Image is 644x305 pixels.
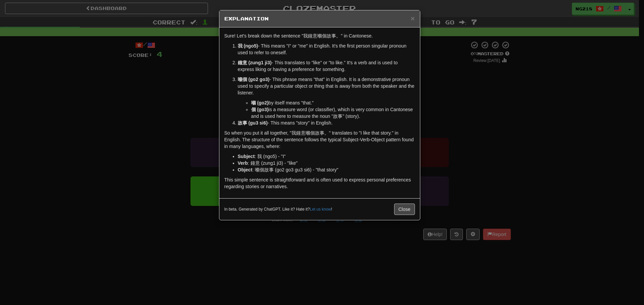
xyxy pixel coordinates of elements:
li: by itself means "that." [251,99,415,106]
li: : 嗰個故事 (go2 go3 gu3 si6) - "that story" [238,166,415,173]
strong: Subject [238,154,255,159]
strong: 嗰個 (go2 go3) [238,77,270,82]
a: Let us know [310,207,331,212]
small: In beta. Generated by ChatGPT. Like it? Hate it? ! [224,207,332,212]
li: : 我 (ngo5) - "I" [238,153,415,160]
strong: Verb [238,160,248,166]
p: So when you put it all together, "我鐘意嗰個故事。" translates to "I like that story." in English. The st... [224,130,415,150]
li: is a measure word (or classifier), which is very common in Cantonese and is used here to measure ... [251,106,415,120]
p: - This means "I" or "me" in English. It's the first person singular pronoun used to refer to ones... [238,43,415,56]
button: Close [411,15,415,22]
strong: 故事 (gu3 si6) [238,120,268,126]
p: - This translates to "like" or "to like." It's a verb and is used to express liking or having a p... [238,59,415,73]
p: Sure! Let's break down the sentence "我鐘意嗰個故事。" in Cantonese. [224,32,415,39]
strong: 個 (go3) [251,107,269,112]
span: × [411,14,415,22]
p: This simple sentence is straightforward and is often used to express personal preferences regardi... [224,176,415,190]
strong: Object [238,167,253,172]
li: : 鐘意 (zung1 ji3) - "like" [238,160,415,166]
h5: Explanation [224,15,415,22]
strong: 嗰 (go2) [251,100,269,105]
p: - This means "story" in English. [238,120,415,126]
strong: 我 (ngo5) [238,43,258,49]
strong: 鐘意 (zung1 ji3) [238,60,272,65]
button: Close [394,204,415,215]
p: - This phrase means "that" in English. It is a demonstrative pronoun used to specify a particular... [238,76,415,96]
